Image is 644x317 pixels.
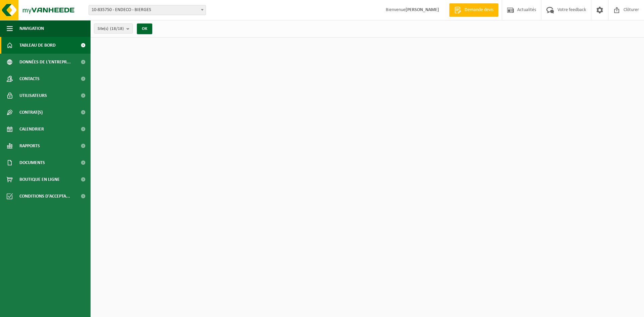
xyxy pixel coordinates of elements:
[19,171,60,188] span: Boutique en ligne
[19,87,47,104] span: Utilisateurs
[137,23,152,34] button: OK
[463,7,495,13] span: Demande devis
[19,104,43,121] span: Contrat(s)
[110,27,124,31] count: (18/18)
[89,5,206,15] span: 10-835750 - ENDECO - BIERGES
[19,154,45,171] span: Documents
[19,20,44,37] span: Navigation
[19,37,56,54] span: Tableau de bord
[19,121,44,138] span: Calendrier
[19,70,40,87] span: Contacts
[19,54,71,70] span: Données de l'entrepr...
[94,23,133,34] button: Site(s)(18/18)
[406,7,439,12] strong: [PERSON_NAME]
[19,188,70,205] span: Conditions d'accepta...
[98,24,124,34] span: Site(s)
[449,3,498,17] a: Demande devis
[19,138,40,154] span: Rapports
[89,5,206,15] span: 10-835750 - ENDECO - BIERGES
